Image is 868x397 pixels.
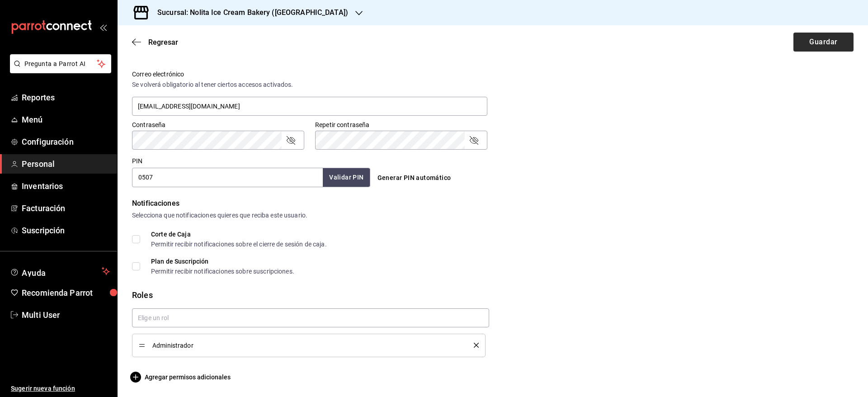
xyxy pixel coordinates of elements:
[22,91,110,104] span: Reportes
[315,122,487,128] label: Repetir contraseña
[132,38,178,47] button: Regresar
[132,158,142,164] label: PIN
[151,258,294,265] div: Plan de Suscripción
[22,202,110,214] span: Facturación
[11,384,110,393] span: Sugerir nueva función
[132,211,854,220] div: Selecciona que notificaciones quieres que reciba este usuario.
[132,71,487,77] label: Correo electrónico
[323,168,370,187] button: Validar PIN
[132,122,304,128] label: Contraseña
[10,54,111,73] button: Pregunta a Parrot AI
[22,309,110,321] span: Multi User
[99,24,107,31] button: open_drawer_menu
[22,266,98,277] span: Ayuda
[468,135,479,146] button: passwordField
[22,113,110,126] span: Menú
[132,289,854,301] div: Roles
[24,59,97,69] span: Pregunta a Parrot AI
[132,372,231,383] button: Agregar permisos adicionales
[132,308,489,327] input: Elige un rol
[132,80,487,90] div: Se volverá obligatorio al tener ciertos accesos activados.
[6,66,111,75] a: Pregunta a Parrot AI
[285,135,296,146] button: passwordField
[793,33,854,52] button: Guardar
[22,287,110,299] span: Recomienda Parrot
[132,168,323,187] input: 3 a 6 dígitos
[150,7,348,18] h3: Sucursal: Nolita Ice Cream Bakery ([GEOGRAPHIC_DATA])
[132,198,854,209] div: Notificaciones
[22,180,110,192] span: Inventarios
[22,158,110,170] span: Personal
[148,38,178,47] span: Regresar
[152,342,460,349] span: Administrador
[151,241,327,247] div: Permitir recibir notificaciones sobre el cierre de sesión de caja.
[467,343,479,348] button: delete
[374,170,455,186] button: Generar PIN automático
[151,231,327,237] div: Corte de Caja
[22,224,110,236] span: Suscripción
[22,136,110,148] span: Configuración
[151,268,294,274] div: Permitir recibir notificaciones sobre suscripciones.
